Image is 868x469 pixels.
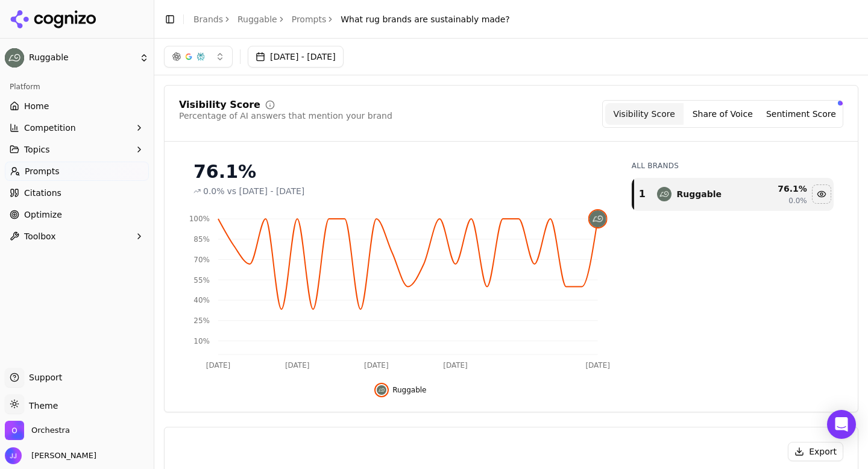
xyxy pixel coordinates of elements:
span: Home [24,100,49,112]
a: Home [5,96,149,116]
tspan: 100% [189,215,210,223]
a: Prompts [5,162,149,181]
img: ruggable [590,210,606,227]
tspan: 25% [193,316,210,325]
tspan: [DATE] [206,361,231,370]
div: 76.1% [193,161,608,183]
img: Ruggable [5,48,24,68]
a: Optimize [5,205,149,224]
span: Support [24,371,62,383]
div: Platform [5,77,149,96]
span: Ruggable [392,385,426,395]
button: Visibility Score [605,103,684,125]
tspan: 85% [193,235,210,244]
img: ruggable [377,385,386,395]
img: ruggable [657,187,671,201]
a: Brands [193,14,223,24]
span: Competition [24,122,76,134]
div: All Brands [632,161,834,171]
tr: 1ruggableRuggable76.1%0.0%Hide ruggable data [633,178,834,211]
span: Ruggable [29,52,134,63]
span: Toolbox [24,230,56,242]
span: What rug brands are sustainably made? [341,13,510,25]
span: Theme [24,401,58,411]
tspan: 55% [193,276,210,285]
button: Sentiment Score [762,103,840,125]
img: Orchestra [5,421,24,440]
span: Orchestra [31,425,70,436]
tspan: 40% [193,296,210,304]
a: Ruggable [237,13,277,25]
button: Open user button [5,447,96,464]
img: Jeff Jensen [5,447,22,464]
button: Competition [5,118,149,137]
tspan: 10% [193,337,210,345]
span: Topics [24,143,50,156]
span: 0.0% [203,185,225,197]
button: Toolbox [5,227,149,246]
button: Open organization switcher [5,421,70,440]
button: Hide ruggable data [812,184,831,204]
a: Citations [5,183,149,203]
span: Prompts [25,165,60,177]
tspan: [DATE] [285,361,310,370]
div: 76.1 % [756,183,807,195]
span: [PERSON_NAME] [27,450,96,461]
tspan: [DATE] [364,361,389,370]
tspan: 70% [193,256,210,264]
div: Ruggable [676,188,722,200]
span: Optimize [24,209,62,221]
button: Hide ruggable data [374,383,426,397]
span: Citations [24,187,61,199]
button: Export [788,442,843,461]
button: Share of Voice [684,103,762,125]
div: Open Intercom Messenger [827,410,856,439]
span: 0.0% [788,196,807,206]
span: vs [DATE] - [DATE] [227,185,305,197]
a: Prompts [292,13,327,25]
div: Percentage of AI answers that mention your brand [179,110,392,122]
button: [DATE] - [DATE] [248,46,344,68]
div: Visibility Score [179,100,260,110]
div: 1 [639,187,646,201]
button: Topics [5,140,149,159]
tspan: [DATE] [585,361,610,370]
div: Data table [632,178,834,211]
nav: breadcrumb [193,13,510,25]
tspan: [DATE] [443,361,468,370]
